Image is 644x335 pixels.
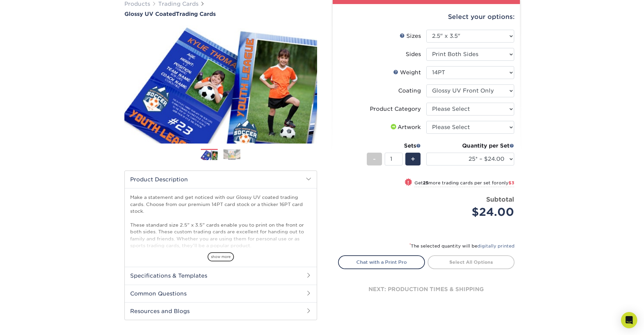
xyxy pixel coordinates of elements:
a: Products [124,1,150,7]
a: Chat with a Print Pro [338,255,425,269]
small: Get more trading cards per set for [414,180,514,187]
span: + [411,154,415,164]
small: The selected quantity will be [409,243,515,249]
h1: Trading Cards [124,11,317,17]
div: Quantity per Set [426,142,514,150]
div: Open Intercom Messenger [621,312,637,328]
img: Trading Cards 01 [201,149,218,161]
h2: Common Questions [125,285,317,302]
span: Glossy UV Coated [124,11,176,17]
div: Product Category [370,105,421,113]
a: Trading Cards [158,1,198,7]
img: Glossy UV Coated 01 [124,18,317,151]
h2: Resources and Blogs [125,302,317,320]
div: Sets [367,142,421,150]
div: next: production times & shipping [338,269,515,310]
span: - [373,154,376,164]
div: Sides [406,50,421,58]
strong: Subtotal [486,196,514,203]
span: $3 [508,180,514,185]
span: show more [208,252,234,261]
h2: Specifications & Templates [125,267,317,284]
h2: Product Description [125,171,317,188]
div: Coating [398,87,421,95]
a: Glossy UV CoatedTrading Cards [124,11,317,17]
img: Trading Cards 02 [223,149,240,160]
span: only [499,180,514,185]
div: $24.00 [431,204,514,220]
p: Make a statement and get noticed with our Glossy UV coated trading cards. Choose from our premium... [130,194,311,277]
div: Weight [393,69,421,77]
span: ! [407,179,409,186]
a: digitally printed [477,243,515,249]
a: Select All Options [428,255,515,269]
div: Sizes [400,32,421,40]
div: Artwork [389,123,421,131]
div: Select your options: [338,4,515,30]
strong: 25 [423,180,428,185]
